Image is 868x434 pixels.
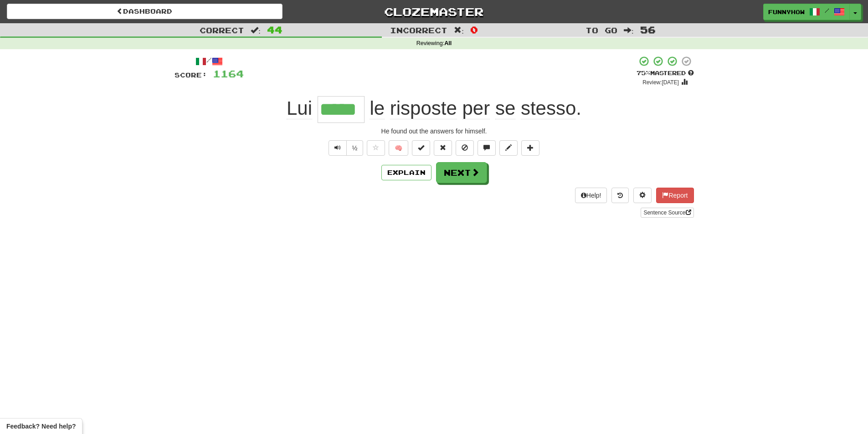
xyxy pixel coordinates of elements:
[611,188,629,203] button: Round history (alt+y)
[462,97,490,119] span: per
[456,140,474,156] button: Ignore sentence (alt+i)
[390,26,447,35] span: Incorrect
[499,140,518,156] button: Edit sentence (alt+d)
[575,188,607,203] button: Help!
[495,97,515,119] span: se
[586,26,617,35] span: To go
[175,127,694,136] div: He found out the answers for himself.
[296,4,572,20] a: Clozemaster
[624,26,634,34] span: :
[470,24,478,35] span: 0
[768,8,805,16] span: Funnyhow
[370,97,385,119] span: le
[637,69,650,77] span: 75 %
[412,140,430,156] button: Set this sentence to 100% Mastered (alt+m)
[251,26,261,34] span: :
[637,69,694,77] div: Mastered
[267,24,282,35] span: 44
[213,68,244,79] span: 1164
[7,4,282,19] a: Dashboard
[175,71,207,79] span: Score:
[6,422,76,431] span: Open feedback widget
[521,140,539,156] button: Add to collection (alt+a)
[656,188,693,203] button: Report
[365,97,581,119] span: .
[825,7,829,14] span: /
[327,140,364,156] div: Text-to-speech controls
[642,79,679,86] small: Review: [DATE]
[390,97,457,119] span: risposte
[641,208,693,218] a: Sentence Source
[287,97,312,119] span: Lui
[521,97,576,119] span: stesso
[434,140,452,156] button: Reset to 0% Mastered (alt+r)
[640,24,656,35] span: 56
[454,26,464,34] span: :
[175,56,244,67] div: /
[389,140,408,156] button: 🧠
[381,165,431,180] button: Explain
[444,40,452,46] strong: All
[200,26,244,35] span: Correct
[478,140,496,156] button: Discuss sentence (alt+u)
[763,4,850,20] a: Funnyhow /
[329,140,347,156] button: Play sentence audio (ctl+space)
[436,162,487,183] button: Next
[367,140,385,156] button: Favorite sentence (alt+f)
[346,140,364,156] button: ½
